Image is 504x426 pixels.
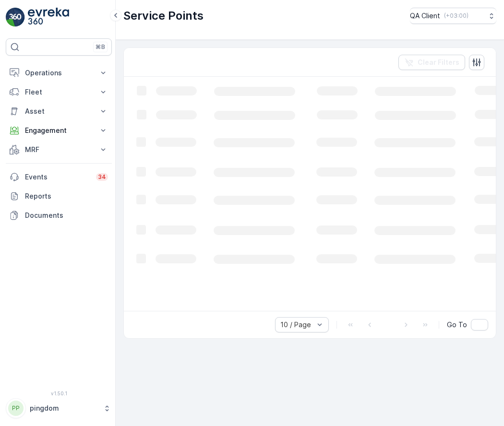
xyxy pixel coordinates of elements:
p: ( +03:00 ) [444,12,468,20]
p: Engagement [25,126,93,135]
p: Events [25,172,90,182]
button: Engagement [6,121,112,140]
a: Events34 [6,167,112,187]
p: Operations [25,68,93,78]
div: PP [8,401,24,416]
button: QA Client(+03:00) [410,8,496,24]
button: Clear Filters [398,55,465,70]
span: v 1.50.1 [6,390,112,396]
button: Asset [6,102,112,121]
p: Reports [25,191,108,201]
p: MRF [25,145,93,154]
img: logo [6,8,25,27]
a: Reports [6,187,112,206]
p: Service Points [123,8,204,24]
button: Operations [6,63,112,83]
p: Clear Filters [418,58,459,67]
button: Fleet [6,83,112,102]
span: Go To [447,320,467,330]
button: PPpingdom [6,398,112,418]
p: Asset [25,106,93,116]
p: Fleet [25,87,93,97]
p: 34 [98,173,106,181]
img: logo_light-DOdMpM7g.png [28,8,69,27]
p: ⌘B [96,43,105,51]
p: Documents [25,211,108,220]
button: MRF [6,140,112,159]
a: Documents [6,206,112,225]
p: QA Client [410,11,440,21]
p: pingdom [30,403,98,413]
